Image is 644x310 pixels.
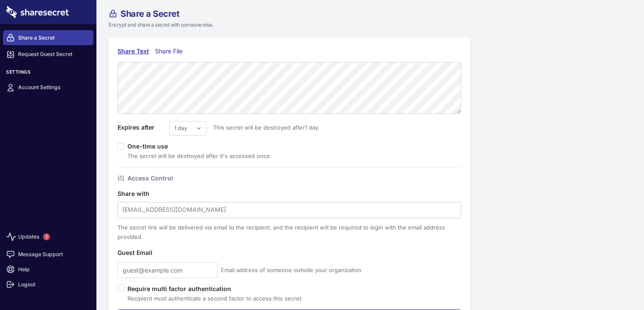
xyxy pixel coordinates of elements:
p: Encrypt and share a secret with someone else. [108,21,518,29]
span: This secret will be destroyed after 1 day . [207,123,319,132]
a: Share a Secret [3,30,93,45]
a: Message Support [3,247,93,262]
div: The secret will be destroyed after it's accessed once. [127,151,272,161]
label: One-time use [127,143,174,150]
a: Updates1 [3,227,93,247]
span: 1 [43,233,50,240]
label: Share with [118,189,169,198]
a: Account Settings [3,80,93,95]
label: Require multi factor authentication [127,284,303,294]
span: Email address of someone outside your organization [221,265,362,275]
a: Request Guest Secret [3,47,93,62]
span: Share a Secret [121,9,179,18]
div: Share Text [118,46,149,56]
span: Recipient must authenticate a second factor to access this secret. [127,295,303,302]
div: Share File [155,46,186,56]
a: Logout [3,277,93,292]
input: guest@example.com [118,262,218,278]
label: Guest Email [118,248,169,257]
h4: Access Control [127,174,173,183]
h3: Settings [3,69,93,78]
label: Expires after [118,123,169,132]
span: The secret link will be delivered via email to the recipient, and the recipient will be required ... [118,224,445,240]
a: Help [3,262,93,277]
